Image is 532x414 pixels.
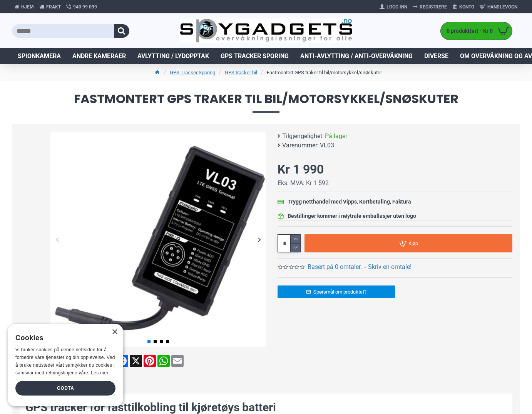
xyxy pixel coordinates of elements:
[441,22,512,40] a: 0 produkt(er) - Kr 0
[420,3,447,10] span: Registrere
[21,3,34,10] span: Hjem
[288,212,416,220] div: Bestillinger kommer i nøytrale emballasjer uten logo
[368,262,412,272] a: Skriv en omtale!
[410,1,450,13] a: Registrere
[147,340,151,343] span: Go to slide 1
[288,198,411,206] div: Trygg netthandel med Vipps, Kortbetaling, Faktura
[364,263,366,270] b: -
[386,3,407,10] span: Logg Inn
[253,233,266,246] div: Next slide
[15,381,115,396] div: Godta
[160,340,163,343] span: Go to slide 3
[487,3,517,10] span: Handlevogn
[132,48,215,64] a: Avlytting / Lydopptak
[282,132,324,141] b: Tilgjengelighet:
[72,52,126,61] span: Andre kameraer
[18,52,61,61] span: Spionkamera
[15,330,110,346] div: Cookies
[215,48,294,64] a: GPS Tracker Sporing
[50,233,64,246] div: Previous slide
[221,52,289,61] span: GPS Tracker Sporing
[408,241,418,246] span: Kjøp
[157,355,171,367] a: WhatsApp
[450,1,477,13] a: Konto
[418,48,454,64] a: Diverse
[300,52,413,61] span: Anti-avlytting / Anti-overvåkning
[46,3,61,10] span: Frakt
[325,132,347,141] span: På lager
[143,355,157,367] a: Pinterest
[154,340,157,343] span: Go to slide 2
[12,93,520,112] span: Fastmontert GPS traker til bil/motorsykkel/snøskuter
[477,1,520,13] a: Handlevogn
[282,141,319,150] b: Varenummer:
[424,52,448,61] span: Diverse
[73,3,97,10] span: 940 99 099
[170,69,215,77] a: GPS Tracker Sporing
[91,370,108,376] a: Les mer, opens a new window
[225,69,257,77] a: GPS tracker bil
[441,27,495,35] span: 0 produkt(er) - Kr 0
[377,1,410,13] a: Logg Inn
[320,141,334,150] span: VL03
[67,48,132,64] a: Andre kameraer
[166,340,169,343] span: Go to slide 4
[278,285,395,298] a: Spørsmål om produktet?
[12,48,67,64] a: Spionkamera
[278,160,324,179] div: Kr 1 990
[15,347,115,375] span: Vi bruker cookies på denne nettsiden for å forbedre våre tjenester og din opplevelse. Ved å bruke...
[112,329,117,335] div: Close
[129,355,143,367] a: X
[137,52,209,61] span: Avlytting / Lydopptak
[459,3,474,10] span: Konto
[50,132,266,347] img: Fastmontert GPS traker for kjøretøy
[308,262,362,272] a: Basert på 0 omtaler.
[294,48,418,64] a: Anti-avlytting / Anti-overvåkning
[180,18,353,43] img: SpyGadgets.no
[171,355,184,367] a: Email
